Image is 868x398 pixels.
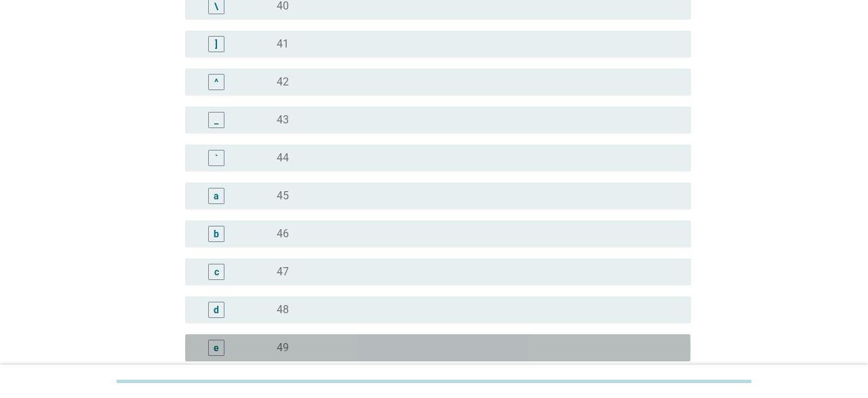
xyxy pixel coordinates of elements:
label: 44 [277,151,289,165]
div: e [214,340,219,355]
label: 42 [277,75,289,89]
label: 46 [277,227,289,241]
label: 48 [277,303,289,317]
div: ^ [214,75,218,89]
label: 45 [277,189,289,203]
label: 49 [277,341,289,355]
label: 47 [277,265,289,279]
div: ` [215,151,218,165]
div: _ [214,113,218,127]
div: a [214,188,219,203]
div: d [214,302,219,317]
div: c [214,264,219,279]
label: 43 [277,113,289,127]
div: b [214,226,219,241]
div: ] [215,37,218,51]
label: 41 [277,37,289,51]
